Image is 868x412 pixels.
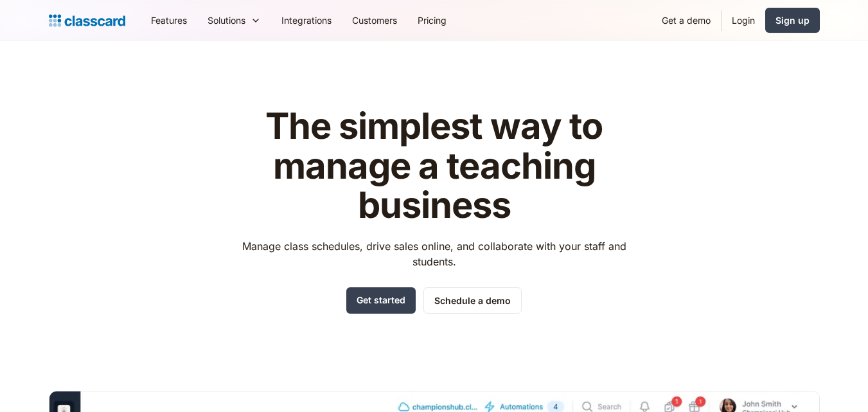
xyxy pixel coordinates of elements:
a: Login [722,6,765,35]
div: Solutions [208,13,245,27]
a: Customers [342,6,407,35]
h1: The simplest way to manage a teaching business [230,107,638,226]
a: Pricing [407,6,457,35]
div: Solutions [197,6,271,35]
div: Sign up [775,13,810,27]
a: Get a demo [651,6,721,35]
p: Manage class schedules, drive sales online, and collaborate with your staff and students. [230,238,638,269]
a: Get started [346,287,416,314]
a: Schedule a demo [423,287,522,314]
a: Logo [49,12,125,30]
a: Integrations [271,6,342,35]
a: Sign up [765,8,820,33]
a: Features [141,6,197,35]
